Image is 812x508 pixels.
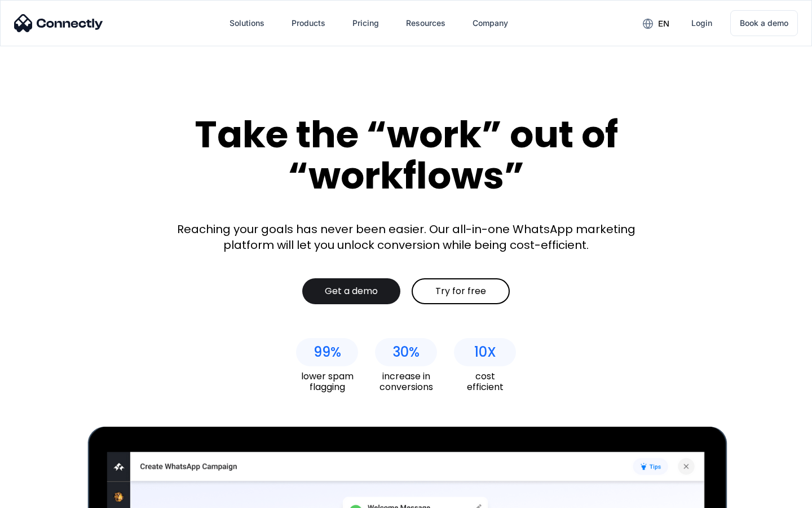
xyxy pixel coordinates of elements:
[658,16,669,32] div: en
[343,10,388,37] a: Pricing
[325,286,378,297] div: Get a demo
[230,15,264,31] div: Solutions
[296,371,358,392] div: lower spam flagging
[682,10,721,37] a: Login
[352,15,379,31] div: Pricing
[691,15,712,31] div: Login
[392,344,420,360] div: 30%
[302,278,400,304] a: Get a demo
[406,15,445,31] div: Resources
[375,371,437,392] div: increase in conversions
[314,344,341,360] div: 99%
[730,10,798,36] a: Book a demo
[292,15,325,31] div: Products
[474,344,496,360] div: 10X
[23,488,68,504] ul: Language list
[14,14,103,32] img: Connectly Logo
[454,371,516,392] div: cost efficient
[435,286,486,297] div: Try for free
[152,114,660,196] div: Take the “work” out of “workflows”
[473,15,508,31] div: Company
[169,221,643,253] div: Reaching your goals has never been easier. Our all-in-one WhatsApp marketing platform will let yo...
[11,488,68,504] aside: Language selected: English
[412,278,510,304] a: Try for free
